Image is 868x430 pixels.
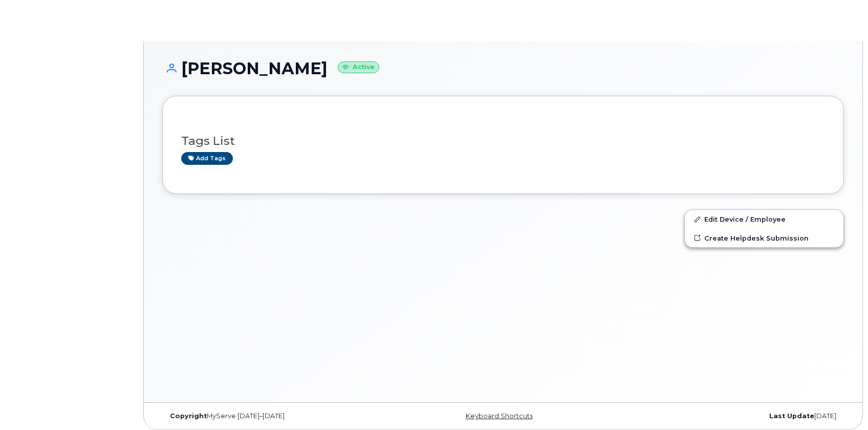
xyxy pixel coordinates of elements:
a: Edit Device / Employee [685,210,843,228]
a: Add tags [181,152,233,165]
h1: [PERSON_NAME] [162,59,844,77]
strong: Last Update [769,412,814,420]
div: [DATE] [617,412,844,420]
a: Create Helpdesk Submission [685,229,843,247]
strong: Copyright [170,412,207,420]
small: Active [338,61,379,73]
div: MyServe [DATE]–[DATE] [162,412,389,420]
h3: Tags List [181,135,825,147]
a: Keyboard Shortcuts [466,412,533,420]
